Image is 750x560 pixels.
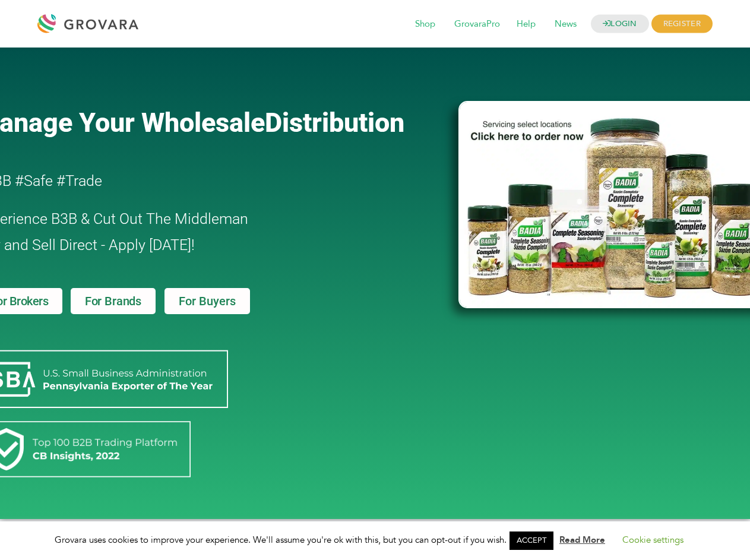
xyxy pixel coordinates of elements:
[651,15,713,33] span: REGISTER
[591,15,649,33] a: LOGIN
[407,18,444,31] a: Shop
[508,18,544,31] a: Help
[164,288,250,314] a: For Buyers
[55,534,695,546] span: Grovara uses cookies to improve your experience. We'll assume you're ok with this, but you can op...
[179,295,236,307] span: For Buyers
[559,534,605,546] a: Read More
[508,13,544,36] span: Help
[407,13,444,36] span: Shop
[510,531,553,550] a: ACCEPT
[265,107,404,138] span: Distribution
[85,295,141,307] span: For Brands
[546,13,585,36] span: News
[446,18,508,31] a: GrovaraPro
[71,288,156,314] a: For Brands
[446,13,508,36] span: GrovaraPro
[622,534,683,546] a: Cookie settings
[546,18,585,31] a: News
